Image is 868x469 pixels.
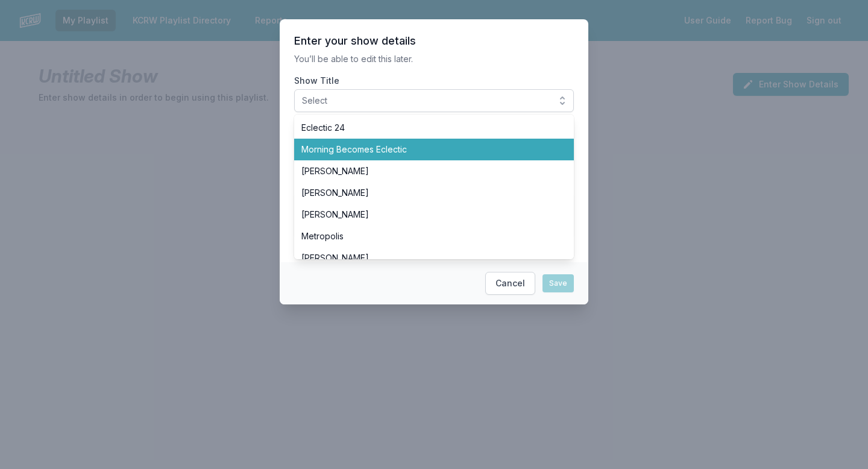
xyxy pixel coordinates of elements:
[294,34,574,48] header: Enter your show details
[485,272,535,295] button: Cancel
[294,75,574,87] label: Show Title
[301,187,552,199] span: [PERSON_NAME]
[294,89,574,112] button: Select
[294,53,574,65] p: You’ll be able to edit this later.
[301,165,552,177] span: [PERSON_NAME]
[301,252,552,264] span: [PERSON_NAME]
[301,122,552,134] span: Eclectic 24
[301,230,552,242] span: Metropolis
[301,209,552,221] span: [PERSON_NAME]
[302,95,549,107] span: Select
[301,143,552,156] span: Morning Becomes Eclectic
[542,274,574,292] button: Save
